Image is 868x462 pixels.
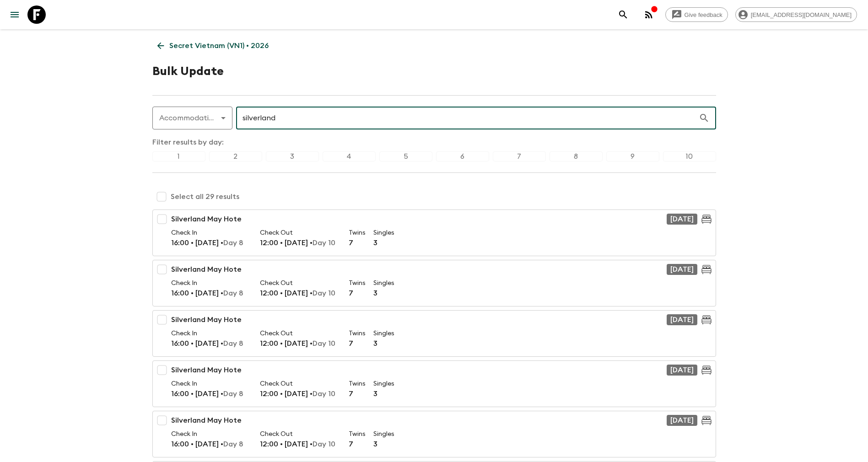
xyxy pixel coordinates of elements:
p: Select all 29 results [171,191,239,202]
p: 12:00 • [DATE] • [260,338,338,349]
div: [EMAIL_ADDRESS][DOMAIN_NAME] [735,7,857,22]
p: Check Out [260,279,338,288]
span: Day 10 [313,441,335,448]
button: menu [5,5,24,24]
span: Give feedback [679,11,728,18]
p: Check Out [260,430,338,439]
p: Singles [373,430,387,439]
div: [DATE] [667,365,697,376]
input: e.g. "tree house" [236,105,699,131]
p: Filter results by day: [152,137,716,148]
span: [EMAIL_ADDRESS][DOMAIN_NAME] [746,11,857,18]
p: 12:00 • [DATE] • [260,439,338,450]
p: 16:00 • [DATE] • [171,338,249,349]
p: Secret Vietnam (VN1) • 2026 [169,40,269,51]
p: Silverland May Hote [171,415,242,426]
p: Check In [171,329,249,338]
span: Day 8 [223,290,243,297]
div: 8 [550,151,603,161]
button: Silverland May Hote[DATE]Check In16:00 • [DATE] •Day 8Check Out12:00 • [DATE] •Day 10Twins7Singles3 [152,210,716,256]
p: 12:00 • [DATE] • [260,288,338,299]
div: 3 [266,151,319,161]
p: 12:00 • [DATE] • [260,237,338,248]
p: 16:00 • [DATE] • [171,237,249,248]
p: Twins [349,228,362,237]
h1: Bulk Update [152,62,224,81]
p: Singles [373,279,387,288]
p: 3 [373,338,387,349]
p: 16:00 • [DATE] • [171,388,249,399]
div: 1 [152,151,205,161]
span: Day 8 [223,239,243,247]
p: Silverland May Hote [171,214,242,225]
button: Silverland May Hote[DATE]Check In16:00 • [DATE] •Day 8Check Out12:00 • [DATE] •Day 10Twins7Singles3 [152,260,716,306]
p: Twins [349,379,362,388]
a: Secret Vietnam (VN1) • 2026 [152,37,274,55]
p: 3 [373,288,387,299]
div: [DATE] [667,415,697,426]
p: Silverland May Hote [171,314,242,325]
p: Twins [349,430,362,439]
span: Day 10 [313,239,335,247]
p: 7 [349,237,362,248]
p: 7 [349,439,362,450]
button: Silverland May Hote[DATE]Check In16:00 • [DATE] •Day 8Check Out12:00 • [DATE] •Day 10Twins7Singles3 [152,310,716,357]
p: Singles [373,228,387,237]
button: search adventures [614,5,632,24]
p: Singles [373,329,387,338]
p: 16:00 • [DATE] • [171,439,249,450]
p: 7 [349,288,362,299]
div: 7 [493,151,546,161]
div: [DATE] [667,264,697,275]
p: Silverland May Hote [171,365,242,376]
p: Twins [349,329,362,338]
p: 7 [349,338,362,349]
p: Check In [171,430,249,439]
p: Check In [171,379,249,388]
div: 2 [209,151,262,161]
div: 4 [323,151,376,161]
div: [DATE] [667,214,697,225]
div: 5 [379,151,432,161]
p: 16:00 • [DATE] • [171,288,249,299]
button: Silverland May Hote[DATE]Check In16:00 • [DATE] •Day 8Check Out12:00 • [DATE] •Day 10Twins7Singles3 [152,411,716,457]
p: 3 [373,439,387,450]
p: Check Out [260,228,338,237]
span: Day 8 [223,390,243,398]
p: 3 [373,388,387,399]
p: Singles [373,379,387,388]
button: Silverland May Hote[DATE]Check In16:00 • [DATE] •Day 8Check Out12:00 • [DATE] •Day 10Twins7Singles3 [152,360,716,407]
span: Day 10 [313,340,335,347]
div: 9 [606,151,659,161]
div: [DATE] [667,314,697,325]
p: 12:00 • [DATE] • [260,388,338,399]
p: Check In [171,228,249,237]
span: Day 10 [313,290,335,297]
div: Accommodation [153,105,232,131]
span: Day 10 [313,390,335,398]
p: Twins [349,279,362,288]
p: Silverland May Hote [171,264,242,275]
p: Check Out [260,379,338,388]
p: 7 [349,388,362,399]
p: Check Out [260,329,338,338]
div: 10 [663,151,716,161]
p: Check In [171,279,249,288]
p: 3 [373,237,387,248]
span: Day 8 [223,441,243,448]
span: Day 8 [223,340,243,347]
div: 6 [436,151,489,161]
a: Give feedback [665,7,728,22]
